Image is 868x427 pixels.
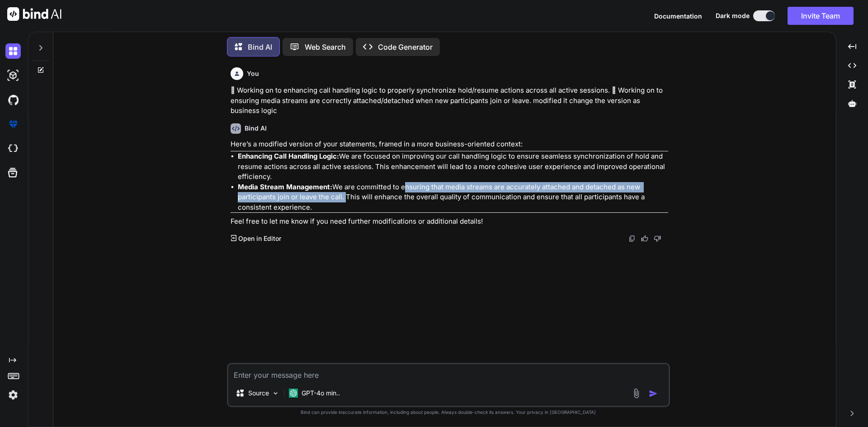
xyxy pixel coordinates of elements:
[378,42,433,52] p: Code Generator
[649,389,658,398] img: icon
[272,389,279,397] img: Pick Models
[227,409,670,416] p: Bind can provide inaccurate information, including about people. Always double-check its answers....
[788,7,854,25] button: Invite Team
[5,117,21,132] img: premium
[654,11,702,21] button: Documentation
[631,388,642,399] img: attachment
[654,12,702,20] span: Documentation
[5,141,21,156] img: cloudideIcon
[238,151,668,182] p: We are focused on improving our call handling logic to ensure seamless synchronization of hold an...
[305,42,346,52] p: Web Search
[5,43,21,59] img: darkChat
[238,182,668,213] p: We are committed to ensuring that media streams are accurately attached and detached as new parti...
[248,42,272,52] p: Bind AI
[238,183,332,191] strong: Media Stream Management:
[245,124,267,133] h6: Bind AI
[302,389,340,398] p: GPT-4o min..
[231,85,668,116] p:  Working on to enhancing call handling logic to properly synchronize hold/resume actions across ...
[5,387,21,403] img: settings
[248,389,269,398] p: Source
[628,235,636,242] img: copy
[654,235,661,242] img: dislike
[247,69,259,78] h6: You
[231,216,668,227] p: Feel free to let me know if you need further modifications or additional details!
[238,152,339,160] strong: Enhancing Call Handling Logic:
[7,7,61,21] img: Bind AI
[238,234,281,243] p: Open in Editor
[5,92,21,108] img: githubDark
[5,68,21,83] img: darkAi-studio
[716,11,750,20] span: Dark mode
[289,389,298,398] img: GPT-4o mini
[641,235,648,242] img: like
[231,139,668,150] p: Here’s a modified version of your statements, framed in a more business-oriented context:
